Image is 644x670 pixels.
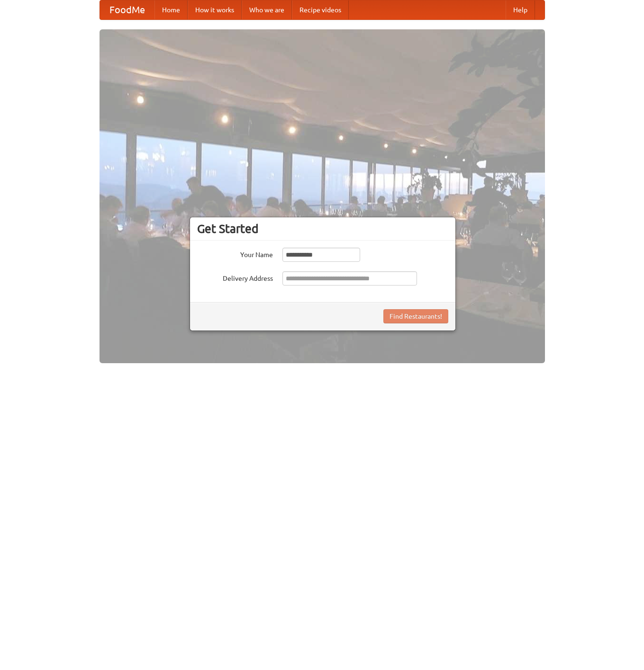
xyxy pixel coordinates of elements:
[292,0,349,19] a: Recipe videos
[383,309,448,323] button: Find Restaurants!
[188,0,242,19] a: How it works
[197,271,273,283] label: Delivery Address
[197,248,273,259] label: Your Name
[197,222,448,236] h3: Get Started
[242,0,292,19] a: Who we are
[506,0,535,19] a: Help
[154,0,188,19] a: Home
[100,0,154,19] a: FoodMe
